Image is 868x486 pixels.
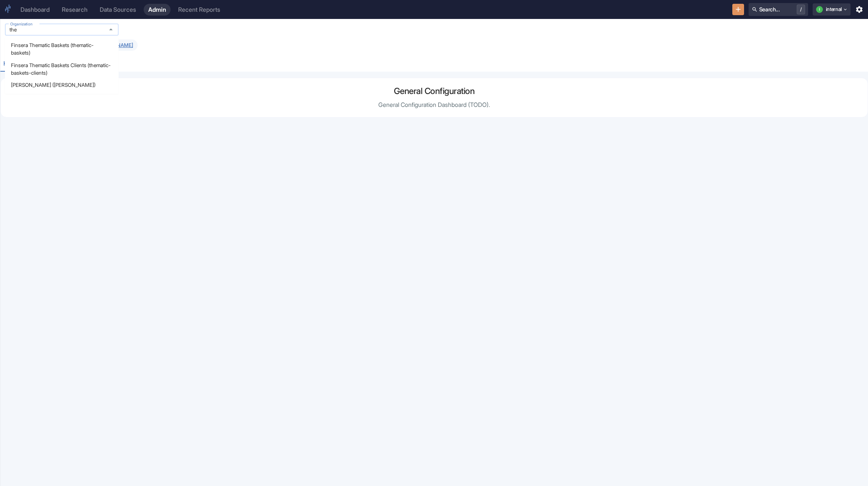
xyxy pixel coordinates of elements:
[10,21,33,27] label: Organization
[749,3,808,16] button: Search.../
[100,6,136,13] div: Data Sources
[20,6,50,13] div: Dashboard
[8,100,860,110] p: General Configuration Dashboard (TODO).
[5,59,119,79] li: Finsera Thematic Baskets Clients (thematic-baskets-clients)
[816,6,823,13] div: i
[144,4,171,16] a: Admin
[95,4,141,16] a: Data Sources
[57,4,92,16] a: Research
[0,56,118,72] div: organization tabs
[178,6,220,13] div: Recent Reports
[0,56,22,72] a: Home
[5,39,119,59] li: Finsera Thematic Baskets (thematic-baskets)
[62,6,88,13] div: Research
[148,6,166,13] div: Admin
[174,4,225,16] a: Recent Reports
[16,4,54,16] a: Dashboard
[5,79,119,91] li: [PERSON_NAME] ([PERSON_NAME])
[106,25,116,34] button: Close
[732,4,744,16] button: New Resource
[8,86,860,96] h4: General Configuration
[813,3,851,16] button: iinternal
